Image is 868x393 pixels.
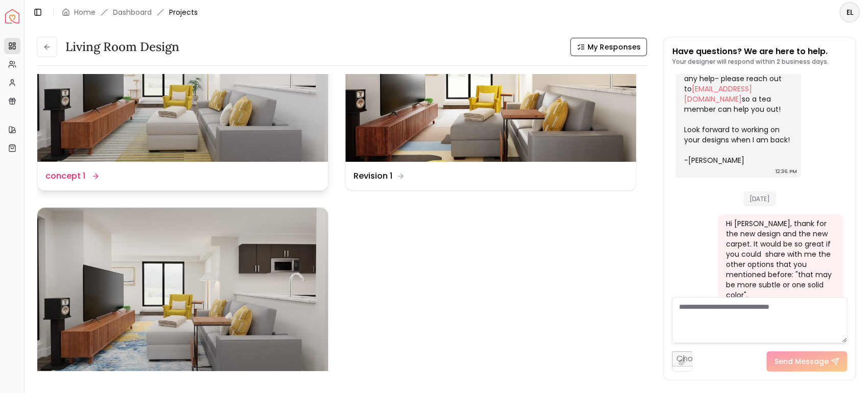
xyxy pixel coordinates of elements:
[672,58,828,66] p: Your designer will respond within 2 business days.
[5,9,19,23] a: Spacejoy
[743,191,776,206] span: [DATE]
[776,166,797,177] div: 12:36 PM
[672,45,828,58] p: Have questions? We are here to help.
[65,39,179,55] h3: Living Room design
[684,84,752,104] a: [EMAIL_ADDRESS][DOMAIN_NAME]
[169,7,198,17] span: Projects
[840,3,859,21] span: EL
[62,7,198,17] nav: breadcrumb
[587,42,640,52] span: My Responses
[45,170,85,182] dd: concept 1
[5,9,19,23] img: Spacejoy Logo
[354,170,392,182] dd: Revision 1
[570,38,647,56] button: My Responses
[839,2,860,22] button: EL
[113,7,152,17] a: Dashboard
[726,218,833,300] div: Hi [PERSON_NAME], thank for the new design and the new carpet. It would be so great if you could ...
[37,208,328,371] img: Revision 2
[74,7,96,17] a: Home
